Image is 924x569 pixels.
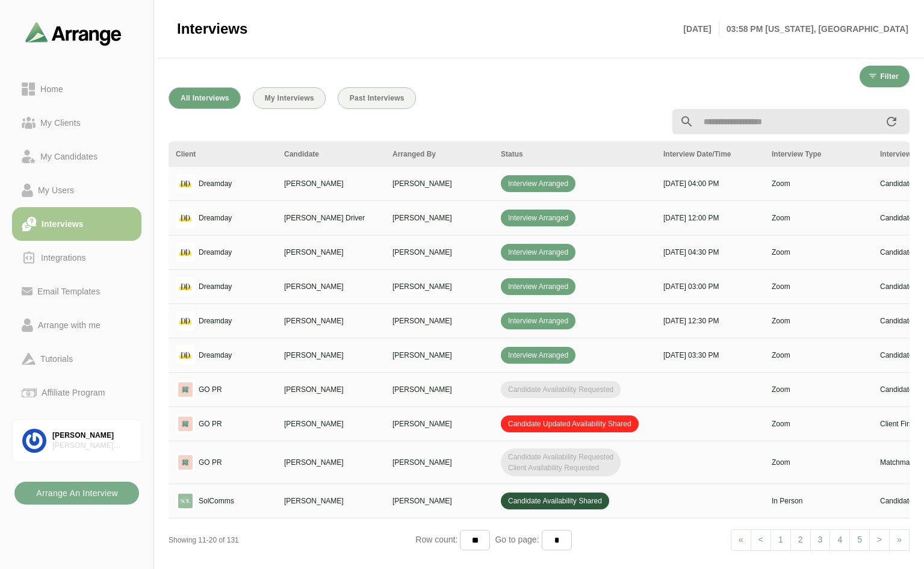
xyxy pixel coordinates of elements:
[36,149,102,164] div: My Candidates
[176,277,195,296] img: logo
[284,149,378,160] div: Candidate
[897,535,902,544] span: »
[758,535,763,544] span: <
[501,175,575,192] span: Interview Arranged
[199,213,232,223] p: Dreamday
[392,247,486,258] p: [PERSON_NAME]
[176,491,195,511] img: logo
[284,178,378,189] p: [PERSON_NAME]
[392,149,486,160] div: Arranged By
[663,178,757,189] p: [DATE] 04:00 PM
[772,149,866,160] div: Interview Type
[501,210,575,226] span: Interview Arranged
[264,94,314,102] span: My Interviews
[392,496,486,506] p: [PERSON_NAME]
[176,311,195,331] img: logo
[36,482,118,505] b: Arrange An Interview
[12,376,141,409] a: Affiliate Program
[12,308,141,342] a: Arrange with me
[176,380,195,399] img: logo
[884,114,899,129] i: appended action
[772,384,866,395] p: Zoom
[772,350,866,361] p: Zoom
[739,535,743,544] span: «
[392,213,486,223] p: [PERSON_NAME]
[14,482,139,505] button: Arrange An Interview
[392,350,486,361] p: [PERSON_NAME]
[490,535,541,544] span: Go to page:
[37,217,88,231] div: Interviews
[392,418,486,429] p: [PERSON_NAME]
[36,352,78,366] div: Tutorials
[772,281,866,292] p: Zoom
[501,415,639,432] span: Candidate Updated Availability Shared
[719,22,908,36] p: 03:58 PM [US_STATE], [GEOGRAPHIC_DATA]
[772,213,866,223] p: Zoom
[33,284,105,299] div: Email Templates
[176,453,195,472] img: logo
[52,441,131,451] div: [PERSON_NAME] Associates
[501,347,575,364] span: Interview Arranged
[36,250,91,265] div: Integrations
[338,87,416,109] button: Past Interviews
[663,281,757,292] p: [DATE] 03:00 PM
[169,87,241,109] button: All Interviews
[33,318,105,332] div: Arrange with me
[199,316,232,326] p: Dreamday
[12,275,141,308] a: Email Templates
[284,457,378,468] p: [PERSON_NAME]
[501,381,621,398] span: Candidate Availability Requested
[36,82,68,96] div: Home
[12,419,141,462] a: [PERSON_NAME][PERSON_NAME] Associates
[663,350,757,361] p: [DATE] 03:30 PM
[199,384,222,395] p: GO PR
[731,529,751,551] a: Previous
[772,457,866,468] p: Zoom
[177,20,247,38] span: Interviews
[889,529,910,551] a: Next
[12,140,141,173] a: My Candidates
[663,316,757,326] p: [DATE] 12:30 PM
[392,316,486,326] p: [PERSON_NAME]
[25,22,122,45] img: arrangeai-name-small-logo.4d2b8aee.svg
[12,173,141,207] a: My Users
[176,414,195,434] img: logo
[392,178,486,189] p: [PERSON_NAME]
[176,174,195,193] img: logo
[12,342,141,376] a: Tutorials
[169,535,415,546] div: Showing 11-20 of 131
[199,178,232,189] p: Dreamday
[199,247,232,258] p: Dreamday
[772,316,866,326] p: Zoom
[199,281,232,292] p: Dreamday
[33,183,79,197] div: My Users
[176,346,195,365] img: logo
[176,149,270,160] div: Client
[199,496,234,506] p: SolComms
[392,384,486,395] p: [PERSON_NAME]
[253,87,326,109] button: My Interviews
[199,457,222,468] p: GO PR
[180,94,229,102] span: All Interviews
[199,350,232,361] p: Dreamday
[284,418,378,429] p: [PERSON_NAME]
[772,418,866,429] p: Zoom
[501,449,621,476] span: Candidate Availability Requested Client Availability Requested
[663,247,757,258] p: [DATE] 04:30 PM
[284,384,378,395] p: [PERSON_NAME]
[392,281,486,292] p: [PERSON_NAME]
[284,281,378,292] p: [PERSON_NAME]
[12,72,141,106] a: Home
[415,535,460,544] span: Row count:
[12,241,141,275] a: Integrations
[501,149,649,160] div: Status
[663,149,757,160] div: Interview Date/Time
[772,247,866,258] p: Zoom
[683,22,719,36] p: [DATE]
[392,457,486,468] p: [PERSON_NAME]
[663,213,757,223] p: [DATE] 12:00 PM
[284,496,378,506] p: [PERSON_NAME]
[501,493,609,509] span: Candidate Availability Shared
[771,529,791,551] a: 1
[879,72,899,81] span: Filter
